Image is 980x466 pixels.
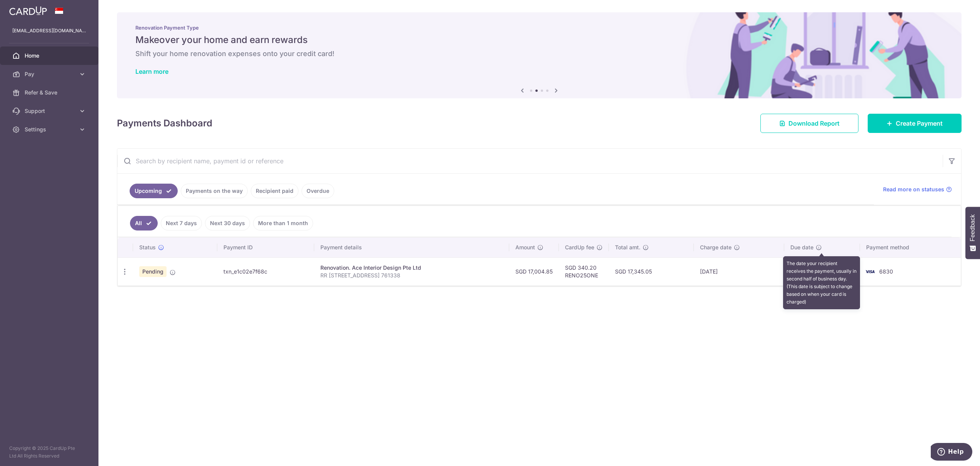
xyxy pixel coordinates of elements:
[700,244,732,251] span: Charge date
[515,244,535,251] span: Amount
[868,114,962,133] a: Create Payment
[559,257,609,285] td: SGD 340.20 RENO25ONE
[135,25,943,31] p: Renovation Payment Type
[860,237,961,257] th: Payment method
[788,119,840,128] span: Download Report
[205,216,250,231] a: Next 30 days
[130,216,158,231] a: All
[314,237,509,257] th: Payment details
[320,272,503,279] p: RR [STREET_ADDRESS] 761338
[217,257,314,285] td: txn_e1c02e7f68c
[135,49,943,58] h6: Shift your home renovation expenses onto your credit card!
[9,6,47,15] img: CardUp
[609,257,694,285] td: SGD 17,345.05
[161,216,202,231] a: Next 7 days
[790,244,813,251] span: Due date
[181,184,248,198] a: Payments on the way
[135,34,943,46] h5: Makeover your home and earn rewards
[320,264,503,272] div: Renovation. Ace Interior Design Pte Ltd
[694,257,784,285] td: [DATE]
[896,119,943,128] span: Create Payment
[302,184,334,198] a: Overdue
[253,216,313,231] a: More than 1 month
[615,244,640,251] span: Total amt.
[139,244,156,251] span: Status
[25,126,75,133] span: Settings
[760,114,858,133] a: Download Report
[117,12,962,98] img: Renovation banner
[879,268,893,275] span: 6830
[862,267,878,276] img: Bank Card
[12,27,86,35] p: [EMAIL_ADDRESS][DOMAIN_NAME]
[969,214,976,241] span: Feedback
[565,244,594,251] span: CardUp fee
[883,186,952,193] a: Read more on statuses
[117,149,943,173] input: Search by recipient name, payment id or reference
[25,70,75,78] span: Pay
[251,184,298,198] a: Recipient paid
[931,443,972,462] iframe: Opens a widget where you can find more information
[965,207,980,259] button: Feedback - Show survey
[130,184,178,198] a: Upcoming
[509,257,559,285] td: SGD 17,004.85
[25,89,75,96] span: Refer & Save
[25,52,75,60] span: Home
[217,237,314,257] th: Payment ID
[883,186,944,193] span: Read more on statuses
[139,266,167,277] span: Pending
[25,107,75,115] span: Support
[117,116,212,130] h4: Payments Dashboard
[135,68,168,75] a: Learn more
[783,256,860,309] div: The date your recipient receives the payment, usually in second half of business day. (This date ...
